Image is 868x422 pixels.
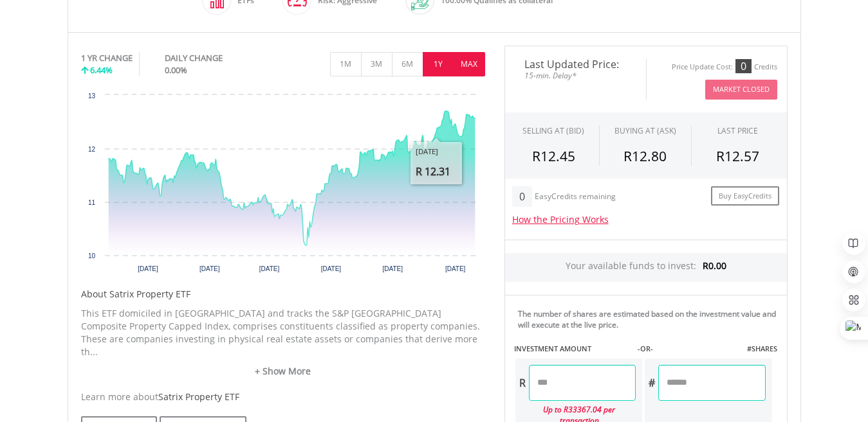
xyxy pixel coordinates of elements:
[535,192,616,203] div: EasyCredits remaining
[705,80,777,100] button: Market Closed
[703,259,726,272] span: R0.00
[512,186,532,207] div: 0
[711,186,779,206] a: Buy EasyCredits
[259,265,279,272] text: [DATE]
[165,52,266,64] div: DAILY CHANGE
[716,147,759,165] span: R12.57
[514,344,591,354] label: INVESTMENT AMOUNT
[532,147,575,165] span: R12.45
[735,59,752,73] div: 0
[522,125,584,136] div: SELLING AT (BID)
[505,253,787,282] div: Your available funds to invest:
[81,288,485,301] h5: About Satrix Property ETF
[515,59,636,69] span: Last Updated Price:
[614,125,676,136] span: BUYING AT (ASK)
[638,344,653,354] label: -OR-
[320,265,341,272] text: [DATE]
[754,62,777,72] div: Credits
[81,89,485,281] div: Chart. Highcharts interactive chart.
[88,252,95,259] text: 10
[199,265,220,272] text: [DATE]
[672,62,733,72] div: Price Update Cost:
[88,92,95,100] text: 13
[623,147,667,165] span: R12.80
[645,365,658,401] div: #
[445,265,465,272] text: [DATE]
[81,365,485,378] a: + Show More
[512,213,609,225] a: How the Pricing Works
[518,308,782,330] div: The number of shares are estimated based on the investment value and will execute at the live price.
[165,64,187,76] span: 0.00%
[423,52,454,76] button: 1Y
[515,69,636,82] span: 15-min. Delay*
[515,365,529,401] div: R
[717,125,758,136] div: LAST PRICE
[88,199,95,206] text: 11
[90,64,113,76] span: 6.44%
[392,52,423,76] button: 6M
[81,52,133,64] div: 1 YR CHANGE
[81,89,485,281] svg: Interactive chart
[361,52,392,76] button: 3M
[382,265,403,272] text: [DATE]
[88,146,95,153] text: 12
[158,391,239,403] span: Satrix Property ETF
[747,344,777,354] label: #SHARES
[81,391,485,403] div: Learn more about
[81,307,485,358] p: This ETF domiciled in [GEOGRAPHIC_DATA] and tracks the S&P [GEOGRAPHIC_DATA] Composite Property C...
[330,52,362,76] button: 1M
[138,265,158,272] text: [DATE]
[454,52,485,76] button: MAX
